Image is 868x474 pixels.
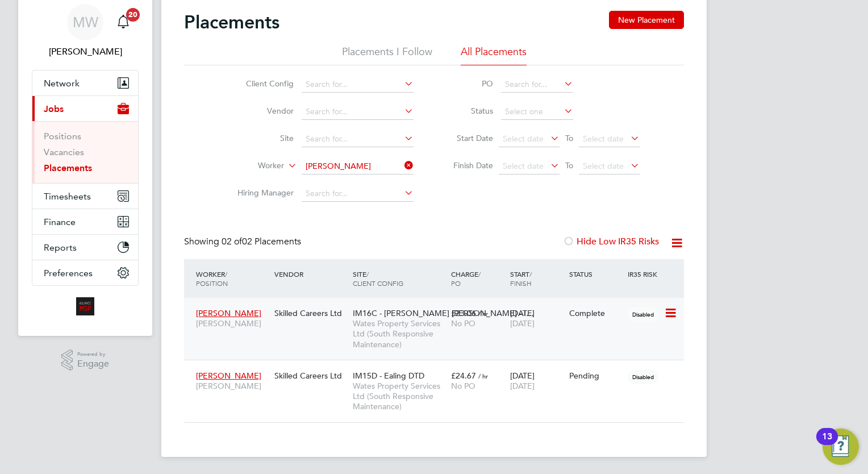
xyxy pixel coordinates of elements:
label: Site [228,133,294,143]
label: Status [442,106,493,116]
span: 02 of [222,236,242,247]
button: Reports [32,235,138,260]
div: [DATE] [507,302,566,334]
label: Hiring Manager [228,188,294,198]
span: Network [44,78,80,89]
div: Charge [448,264,507,293]
span: 20 [126,8,140,22]
span: Powered by [77,350,109,359]
span: / hr [478,372,488,380]
span: Disabled [628,369,658,384]
button: New Placement [609,11,684,29]
span: Select date [583,161,624,171]
a: 20 [112,4,135,40]
a: Placements [44,163,92,173]
span: Jobs [44,103,64,114]
span: Engage [77,359,109,369]
label: Client Config [228,78,294,89]
div: Complete [569,308,623,318]
div: IR35 Risk [625,264,664,284]
span: Preferences [44,268,93,278]
span: IM16C - [PERSON_NAME] [PERSON_NAME] - I… [353,308,534,318]
button: Jobs [32,96,138,121]
div: 13 [822,436,832,451]
a: Go to home page [32,297,139,315]
div: Worker [193,264,272,293]
label: Finish Date [442,160,493,171]
li: All Placements [461,45,527,65]
a: [PERSON_NAME][PERSON_NAME]Skilled Careers LtdIM15D - Ealing DTDWates Property Services Ltd (South... [193,364,684,374]
span: Megan Westlotorn [32,45,139,59]
span: Reports [44,242,77,253]
button: Preferences [32,260,138,285]
span: [PERSON_NAME] [196,308,261,318]
button: Finance [32,209,138,234]
label: Start Date [442,133,493,143]
div: Jobs [32,121,138,183]
div: Start [507,264,566,293]
span: Finance [44,217,76,227]
span: Select date [503,161,544,171]
button: Open Resource Center, 13 new notifications [823,429,859,465]
span: / Finish [510,269,532,288]
span: Wates Property Services Ltd (South Responsive Maintenance) [353,381,445,412]
span: / PO [451,269,481,288]
input: Search for... [302,159,414,174]
span: / hr [478,309,488,318]
span: To [562,158,577,173]
span: Disabled [628,307,658,322]
a: Vacancies [44,147,84,157]
input: Select one [501,104,573,120]
div: [DATE] [507,365,566,397]
span: / Position [196,269,228,288]
span: [PERSON_NAME] [196,371,261,381]
img: alliancemsp-logo-retina.png [76,297,94,315]
span: £24.67 [451,371,476,381]
h2: Placements [184,11,279,34]
label: PO [442,78,493,89]
span: 02 Placements [222,236,301,247]
input: Search for... [302,104,414,120]
span: MW [73,15,98,30]
span: [DATE] [510,318,535,329]
button: Timesheets [32,184,138,209]
span: Select date [503,134,544,144]
span: £23.06 [451,308,476,318]
span: No PO [451,318,475,329]
li: Placements I Follow [342,45,432,65]
span: / Client Config [353,269,403,288]
button: Network [32,70,138,95]
input: Search for... [302,186,414,202]
div: Skilled Careers Ltd [272,365,350,386]
input: Search for... [302,77,414,93]
span: [PERSON_NAME] [196,381,269,391]
div: Site [350,264,448,293]
span: To [562,131,577,145]
a: Powered byEngage [61,350,110,371]
span: No PO [451,381,475,391]
label: Hide Low IR35 Risks [563,236,659,247]
a: MW[PERSON_NAME] [32,4,139,59]
div: Showing [184,236,303,248]
span: Timesheets [44,191,91,202]
span: IM15D - Ealing DTD [353,371,424,381]
input: Search for... [302,131,414,147]
input: Search for... [501,77,573,93]
div: Vendor [272,264,350,284]
label: Worker [219,160,284,172]
div: Pending [569,371,623,381]
div: Status [566,264,625,284]
span: Select date [583,134,624,144]
span: Wates Property Services Ltd (South Responsive Maintenance) [353,318,445,350]
div: Skilled Careers Ltd [272,302,350,324]
a: [PERSON_NAME][PERSON_NAME]Skilled Careers LtdIM16C - [PERSON_NAME] [PERSON_NAME] - I…Wates Proper... [193,302,684,311]
span: [PERSON_NAME] [196,318,269,329]
a: Positions [44,131,81,142]
span: [DATE] [510,381,535,391]
label: Vendor [228,106,294,116]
